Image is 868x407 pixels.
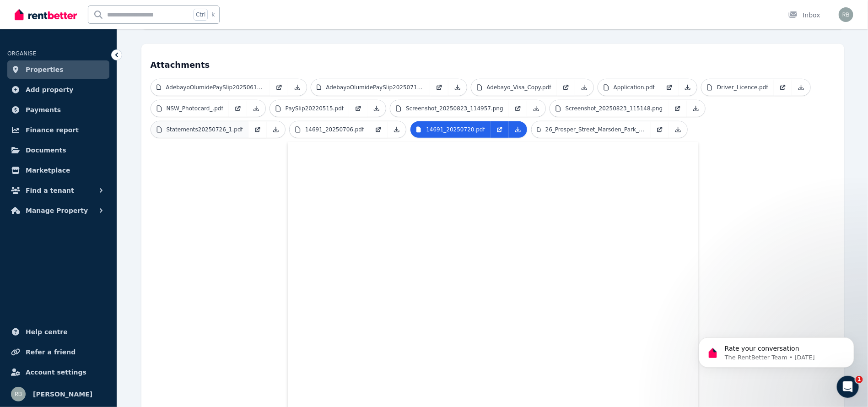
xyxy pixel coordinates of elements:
[792,79,810,96] a: Download Attachment
[390,100,509,117] a: Screenshot_20250823_114957.png
[614,84,655,91] p: Application.pdf
[7,50,36,57] span: ORGANISE
[7,181,109,200] button: Find a tenant
[669,121,687,138] a: Download Attachment
[194,9,208,21] span: Ctrl
[527,100,545,117] a: Download Attachment
[566,105,663,112] p: Screenshot_20250823_115148.png
[410,121,491,138] a: 14691_20250720.pdf
[11,387,26,402] img: Raj Bala
[305,126,364,133] p: 14691_20250706.pdf
[388,121,406,138] a: Download Attachment
[7,141,109,159] a: Documents
[509,100,527,117] a: Open in new Tab
[26,145,66,156] span: Documents
[660,79,679,96] a: Open in new Tab
[26,125,79,136] span: Finance report
[545,126,645,133] p: 26_Prosper_Street_Marsden_Park_NSW_2765.pdf
[26,104,61,115] span: Payments
[651,121,669,138] a: Open in new Tab
[685,318,868,382] iframe: Intercom notifications message
[229,100,247,117] a: Open in new Tab
[837,376,859,398] iframe: Intercom live chat
[717,84,768,91] p: Driver_Licence.pdf
[26,205,88,216] span: Manage Property
[288,79,307,96] a: Download Attachment
[151,121,248,138] a: Statements20250726_1.pdf
[26,367,86,378] span: Account settings
[557,79,575,96] a: Open in new Tab
[426,126,485,133] p: 14691_20250720.pdf
[679,79,697,96] a: Download Attachment
[839,7,853,22] img: Raj Bala
[326,84,424,91] p: AdebayoOlumidePaySlip20250713.pdf
[598,79,660,96] a: Application.pdf
[311,79,430,96] a: AdebayoOlumidePaySlip20250713.pdf
[367,100,386,117] a: Download Attachment
[26,64,64,75] span: Properties
[211,11,215,18] span: k
[270,100,349,117] a: PaySlip20220515.pdf
[487,84,551,91] p: Adebayo_Visa_Copy.pdf
[26,347,75,358] span: Refer a friend
[509,121,527,138] a: Download Attachment
[7,161,109,179] a: Marketplace
[7,201,109,220] button: Manage Property
[15,8,77,22] img: RentBetter
[167,126,243,133] p: Statements20250726_1.pdf
[7,121,109,139] a: Finance report
[7,101,109,119] a: Payments
[166,84,264,91] p: AdebayoOlumidePaySlip20250615.pdf
[856,376,863,383] span: 1
[270,79,288,96] a: Open in new Tab
[7,363,109,381] a: Account settings
[151,100,229,117] a: NSW_Photocard_.pdf
[26,165,70,176] span: Marketplace
[369,121,388,138] a: Open in new Tab
[701,79,774,96] a: Driver_Licence.pdf
[7,323,109,341] a: Help centre
[349,100,367,117] a: Open in new Tab
[532,121,651,138] a: 26_Prosper_Street_Marsden_Park_NSW_2765.pdf
[430,79,448,96] a: Open in new Tab
[7,60,109,79] a: Properties
[788,11,820,20] div: Inbox
[575,79,593,96] a: Download Attachment
[669,100,687,117] a: Open in new Tab
[471,79,557,96] a: Adebayo_Visa_Copy.pdf
[550,100,669,117] a: Screenshot_20250823_115148.png
[33,389,92,400] span: [PERSON_NAME]
[406,105,503,112] p: Screenshot_20250823_114957.png
[7,81,109,99] a: Add property
[26,326,68,337] span: Help centre
[26,84,74,95] span: Add property
[7,343,109,361] a: Refer a friend
[151,79,270,96] a: AdebayoOlumidePaySlip20250615.pdf
[247,100,265,117] a: Download Attachment
[286,105,344,112] p: PaySlip20220515.pdf
[448,79,467,96] a: Download Attachment
[248,121,267,138] a: Open in new Tab
[167,105,223,112] p: NSW_Photocard_.pdf
[290,121,370,138] a: 14691_20250706.pdf
[774,79,792,96] a: Open in new Tab
[687,100,705,117] a: Download Attachment
[151,53,835,71] h4: Attachments
[491,121,509,138] a: Open in new Tab
[267,121,285,138] a: Download Attachment
[26,185,74,196] span: Find a tenant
